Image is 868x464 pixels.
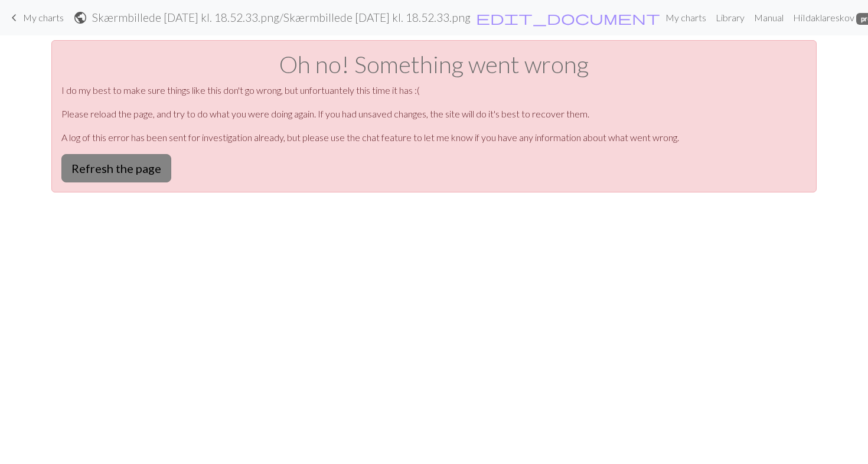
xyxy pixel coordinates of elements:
[476,9,660,26] span: edit_document
[61,154,171,182] button: Refresh the page
[711,6,749,30] a: Library
[749,6,788,30] a: Manual
[7,9,21,26] span: keyboard_arrow_left
[61,50,807,79] h1: Oh no! Something went wrong
[23,12,64,23] span: My charts
[92,11,471,24] h2: Skærmbillede [DATE] kl. 18.52.33.png / Skærmbillede [DATE] kl. 18.52.33.png
[61,83,807,97] p: I do my best to make sure things like this don't go wrong, but unfortuantely this time it has :(
[61,107,807,121] p: Please reload the page, and try to do what you were doing again. If you had unsaved changes, the ...
[61,130,807,145] p: A log of this error has been sent for investigation already, but please use the chat feature to l...
[7,8,64,28] a: My charts
[73,9,87,26] span: public
[661,6,711,30] a: My charts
